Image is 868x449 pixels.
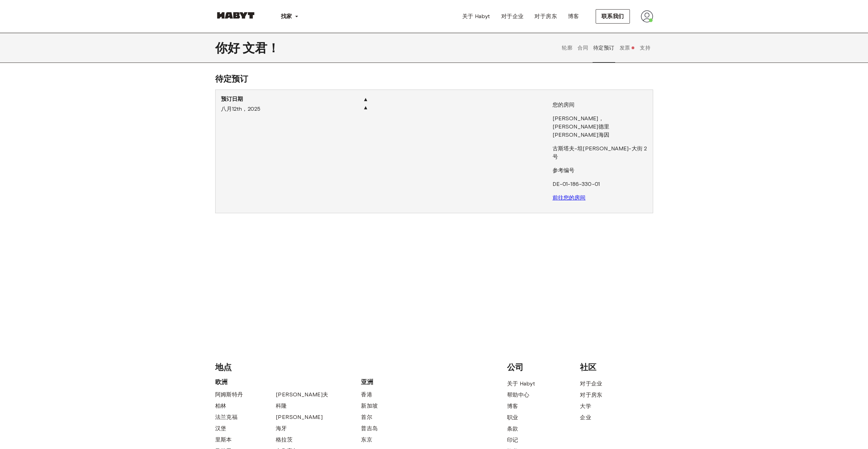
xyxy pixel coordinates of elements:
[243,41,280,55] span: 文君！
[221,106,261,112] font: 八月12th，2025
[553,145,647,161] p: 古斯塔夫-坦[PERSON_NAME]-大街 2 号
[276,436,293,444] a: 格拉茨
[215,391,243,399] a: 阿姆斯特丹
[553,114,647,139] p: [PERSON_NAME]，[PERSON_NAME]德里[PERSON_NAME]海因
[215,362,507,372] span: 地点
[363,104,553,112] div: ▲
[361,378,434,386] span: 亚洲
[580,391,603,399] a: 对于房东
[596,9,630,24] button: 联系我们
[276,391,328,399] a: [PERSON_NAME]夫
[507,391,530,399] a: 帮助中心
[215,74,248,84] span: 待定预订
[363,95,553,104] div: ▲
[559,33,653,63] div: 用户配置文件选项卡
[457,10,496,23] a: 关于 Habyt
[276,413,323,421] a: [PERSON_NAME]
[553,180,647,188] p: DE-01-186-330-01
[580,362,653,372] span: 社区
[580,380,603,388] a: 对于企业
[275,10,305,23] button: 找家
[507,402,518,410] a: 博客
[568,12,579,21] span: 博客
[281,12,292,21] span: 找家
[580,413,591,422] a: 企业
[496,10,529,23] a: 对于企业
[361,436,372,444] a: 东京
[553,194,586,201] a: 前往您的房间
[507,436,518,444] a: 印记
[507,380,535,388] a: 关于 Habyt
[580,402,591,410] a: 大学
[361,402,378,410] a: 新加坡
[215,413,238,421] a: 法兰克福
[361,424,378,433] a: 普吉岛
[215,424,226,433] a: 汉堡
[215,40,240,55] font: 你好
[529,10,562,23] a: 对于房东
[507,413,518,422] a: 职业
[639,33,651,63] button: 支持
[641,10,653,23] img: 化身
[562,10,585,23] a: 博客
[501,12,524,21] span: 对于企业
[620,45,630,51] font: 发票
[276,424,287,433] a: 海牙
[601,12,624,21] span: 联系我们
[561,33,573,63] button: 轮廓
[215,436,232,444] a: 里斯本
[215,378,361,386] span: 欧洲
[593,33,616,63] button: 待定预订
[553,166,647,175] p: 参考编号
[507,362,580,372] span: 公司
[215,402,226,410] a: 柏林
[462,12,490,21] span: 关于 Habyt
[276,402,287,410] a: 科隆
[553,101,647,109] p: 您的房间
[534,12,557,21] span: 对于房东
[361,391,372,399] a: 香港
[507,425,518,433] a: 条款
[221,95,363,104] p: 预订日期
[577,33,589,63] button: 合同
[361,413,372,421] a: 首尔
[215,12,256,19] img: 哈比特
